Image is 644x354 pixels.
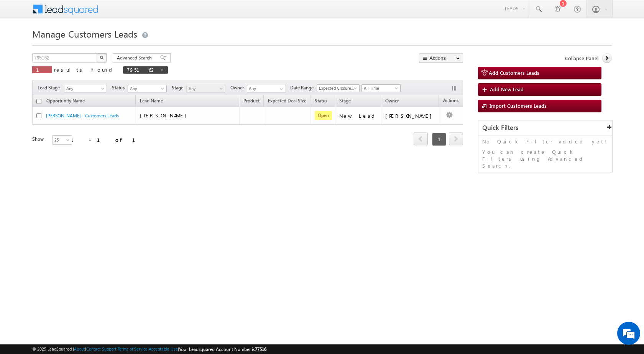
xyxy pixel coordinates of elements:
[419,53,463,63] button: Actions
[230,84,247,91] span: Owner
[54,66,115,73] span: results found
[128,85,167,92] a: Any
[36,66,48,73] span: 1
[414,133,428,145] a: prev
[432,133,446,146] span: 1
[32,346,266,353] span: © 2025 LeadSquared | | | | |
[478,120,612,135] div: Quick Filters
[74,346,85,351] a: About
[482,138,608,145] p: No Quick Filter added yet!
[46,98,85,104] span: Opportunity Name
[179,346,266,352] span: Your Leadsquared Account Number is
[439,96,462,106] span: Actions
[71,135,145,144] div: 1 - 1 of 1
[100,56,103,59] img: Search
[243,98,260,104] span: Product
[315,111,332,120] span: Open
[276,85,285,93] a: Show All Items
[186,85,225,92] a: Any
[290,84,317,91] span: Date Range
[64,85,104,92] span: Any
[112,84,128,91] span: Status
[36,99,41,104] input: Check all records
[335,97,355,107] a: Stage
[43,97,89,107] a: Opportunity Name
[490,86,524,92] span: Add New Lead
[118,346,148,351] a: Terms of Service
[489,69,539,76] span: Add Customers Leads
[86,346,117,351] a: Contact Support
[268,98,306,104] span: Expected Deal Size
[255,346,266,352] span: 77516
[490,102,547,109] span: Import Customers Leads
[317,84,360,92] a: Expected Closure Date
[117,54,154,61] span: Advanced Search
[449,133,463,145] a: next
[38,84,63,91] span: Lead Stage
[53,137,73,143] span: 25
[172,84,186,91] span: Stage
[52,135,72,145] a: 25
[311,97,331,107] a: Status
[414,132,428,145] span: prev
[136,97,167,107] span: Lead Name
[247,85,286,92] input: Type to Search
[46,113,119,119] a: [PERSON_NAME] - Customers Leads
[264,97,310,107] a: Expected Deal Size
[149,346,178,351] a: Acceptable Use
[339,112,378,119] div: New Lead
[385,98,399,104] span: Owner
[385,112,435,119] div: [PERSON_NAME]
[339,98,351,104] span: Stage
[127,66,156,73] span: 795162
[140,112,190,119] span: [PERSON_NAME]
[361,84,401,92] a: All Time
[32,28,137,40] span: Manage Customers Leads
[449,132,463,145] span: next
[187,85,223,92] span: Any
[482,148,608,169] p: You can create Quick Filters using Advanced Search.
[362,85,398,92] span: All Time
[128,85,164,92] span: Any
[565,55,598,62] span: Collapse Panel
[64,85,107,92] a: Any
[317,85,357,92] span: Expected Closure Date
[32,136,46,143] div: Show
